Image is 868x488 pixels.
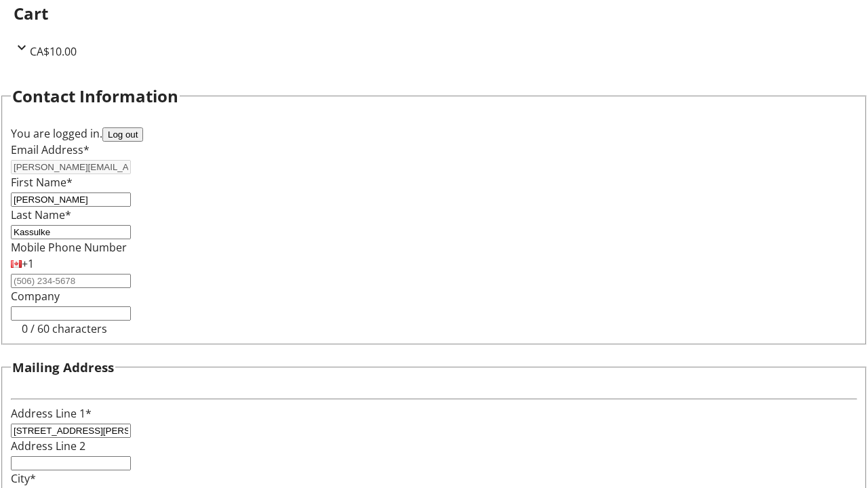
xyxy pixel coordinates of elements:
[102,127,143,142] button: Log out
[12,358,114,377] h3: Mailing Address
[14,1,854,26] h2: Cart
[12,84,178,108] h2: Contact Information
[11,406,92,421] label: Address Line 1*
[30,44,77,59] span: CA$10.00
[11,289,60,304] label: Company
[11,125,857,142] div: You are logged in.
[22,321,107,336] tr-character-limit: 0 / 60 characters
[11,207,71,222] label: Last Name*
[11,274,131,288] input: (506) 234-5678
[11,439,85,453] label: Address Line 2
[11,240,127,255] label: Mobile Phone Number
[11,175,73,190] label: First Name*
[11,471,36,486] label: City*
[11,424,131,438] input: Address
[11,142,90,157] label: Email Address*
